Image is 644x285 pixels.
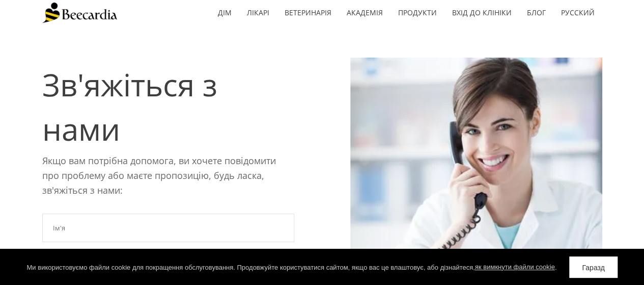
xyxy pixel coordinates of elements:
font: . [555,263,557,271]
a: Лікарі [239,1,277,24]
font: Якщо вам потрібна допомога, ви хочете повідомити про проблему або маєте пропозицію, будь ласка, з... [42,154,276,196]
a: Ветеринарія [277,1,339,24]
font: Вхід до клініки [452,8,512,17]
font: Продукти [398,8,437,17]
font: Блог [527,8,546,17]
font: Академія [347,8,383,17]
input: Ім'я [42,214,294,242]
a: Русский [553,1,602,24]
img: Бікардія [42,3,117,23]
font: Лікарі [247,8,269,17]
font: Русский [561,8,595,17]
font: Зв'яжіться з нами [42,64,217,149]
font: дім [218,8,232,17]
font: Ветеринарія [285,8,331,17]
font: Гаразд [582,264,604,272]
font: Ми використовуємо файли cookie для покращення обслуговування. Продовжуйте користуватися сайтом, я... [27,263,475,271]
a: як вимкнути файли cookie [475,263,555,271]
a: Вхід до клініки [444,1,519,24]
a: дім [210,1,239,24]
a: Академія [339,1,390,24]
a: Продукти [390,1,444,24]
a: Блог [519,1,553,24]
